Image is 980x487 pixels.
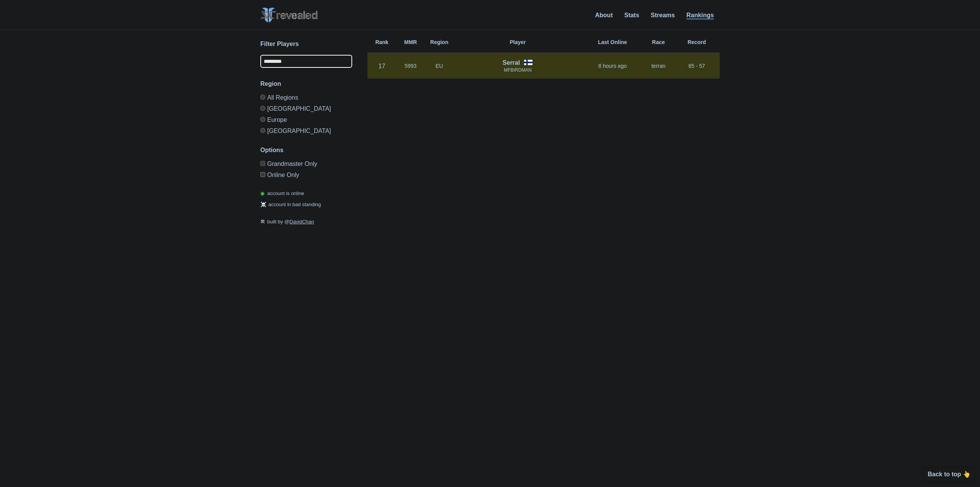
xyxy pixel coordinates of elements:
span: ◉ [260,190,265,196]
p: account is online [260,190,304,197]
input: Grandmaster Only [260,161,265,166]
label: [GEOGRAPHIC_DATA] [260,125,352,134]
h6: Rank [367,39,396,45]
p: account in bad standing [260,201,321,208]
label: [GEOGRAPHIC_DATA] [260,103,352,114]
a: About [595,12,613,18]
a: Streams [651,12,675,18]
h6: Last Online [582,39,643,45]
a: DavidChan [289,219,314,225]
input: Europe [260,117,265,122]
h3: Options [260,146,352,155]
input: [GEOGRAPHIC_DATA] [260,128,265,133]
h6: Race [643,39,674,45]
h4: Serral [503,58,520,67]
a: Stats [624,12,639,18]
span: MFBIRDMAN [504,67,532,73]
span: 🛠 [260,219,265,225]
label: Only Show accounts currently in Grandmaster [260,161,352,169]
h6: Player [454,39,582,45]
p: 8 hours ago [582,62,643,70]
p: built by @ [260,218,352,226]
img: SC2 Revealed [260,8,318,23]
label: Europe [260,114,352,125]
p: 17 [367,62,396,71]
p: 5993 [396,62,425,70]
h3: Filter Players [260,39,352,49]
input: All Regions [260,95,265,100]
label: All Regions [260,95,352,103]
h6: Region [425,39,454,45]
a: Rankings [686,12,714,20]
p: Back to top 👆 [928,471,970,477]
p: terran [643,62,674,70]
h6: Record [674,39,720,45]
h3: Region [260,79,352,89]
p: 85 - 57 [674,62,720,70]
h6: MMR [396,39,425,45]
input: [GEOGRAPHIC_DATA] [260,106,265,111]
p: EU [425,62,454,70]
label: Only show accounts currently laddering [260,169,352,178]
input: Online Only [260,172,265,177]
span: ☠️ [260,202,266,207]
